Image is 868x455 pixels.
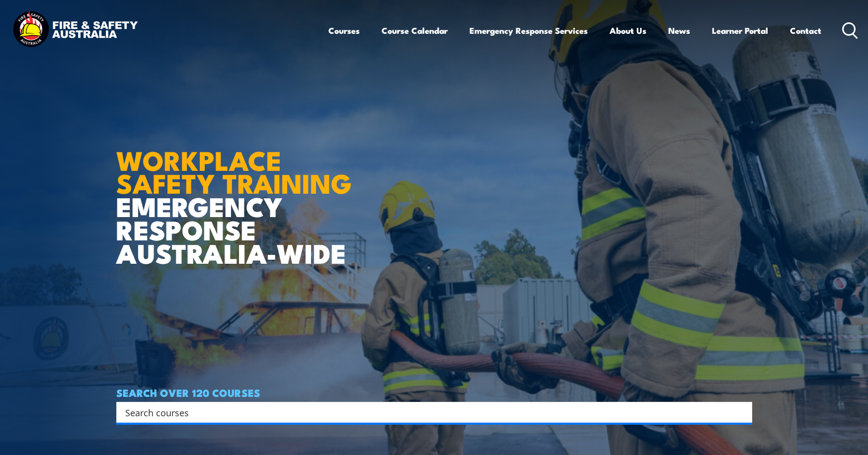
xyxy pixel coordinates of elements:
a: Courses [328,17,360,44]
a: News [668,17,690,44]
strong: WORKPLACE SAFETY TRAINING [116,139,352,203]
input: Search input [125,405,730,420]
button: Search magnifier button [735,405,749,419]
a: Learner Portal [712,17,768,44]
a: Course Calendar [382,17,448,44]
h4: SEARCH OVER 120 COURSES [116,387,752,398]
h1: EMERGENCY RESPONSE AUSTRALIA-WIDE [116,123,359,264]
a: Emergency Response Services [470,17,588,44]
a: Contact [790,17,821,44]
form: Search form [127,405,732,419]
a: About Us [610,17,646,44]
